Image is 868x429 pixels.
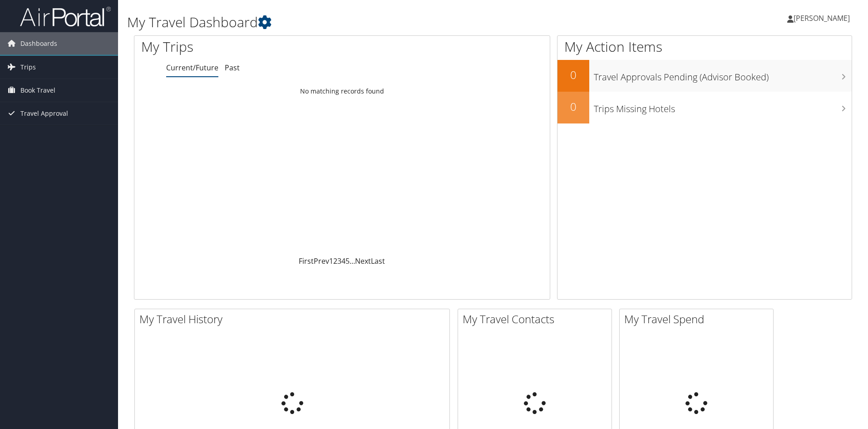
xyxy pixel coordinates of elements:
[141,37,370,56] h1: My Trips
[20,79,55,102] span: Book Travel
[299,256,314,266] a: First
[20,6,111,27] img: airportal-logo.png
[20,102,68,125] span: Travel Approval
[371,256,385,266] a: Last
[134,83,550,99] td: No matching records found
[20,32,57,55] span: Dashboards
[557,67,589,83] h2: 0
[314,256,329,266] a: Prev
[166,63,218,73] a: Current/Future
[225,63,240,73] a: Past
[557,37,852,56] h1: My Action Items
[787,5,859,32] a: [PERSON_NAME]
[350,256,355,266] span: …
[557,60,852,92] a: 0Travel Approvals Pending (Advisor Booked)
[594,98,852,115] h3: Trips Missing Hotels
[20,56,36,79] span: Trips
[624,311,773,327] h2: My Travel Spend
[127,13,615,32] h1: My Travel Dashboard
[341,256,345,266] a: 4
[463,311,612,327] h2: My Travel Contacts
[557,99,589,114] h2: 0
[557,92,852,123] a: 0Trips Missing Hotels
[355,256,371,266] a: Next
[139,311,449,327] h2: My Travel History
[794,13,850,23] span: [PERSON_NAME]
[333,256,337,266] a: 2
[337,256,341,266] a: 3
[594,66,852,84] h3: Travel Approvals Pending (Advisor Booked)
[329,256,333,266] a: 1
[345,256,350,266] a: 5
